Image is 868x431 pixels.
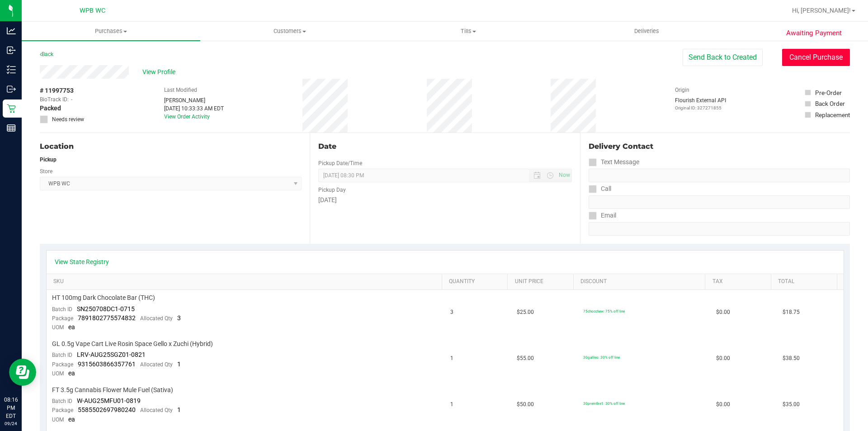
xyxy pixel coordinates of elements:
[778,278,833,285] a: Total
[142,67,179,77] span: View Profile
[792,7,851,14] span: Hi, [PERSON_NAME]!
[177,360,181,368] span: 1
[22,22,200,41] a: Purchases
[7,85,16,94] inline-svg: Outbound
[77,351,146,358] span: LRV-AUG25SGZ01-0821
[683,49,763,66] button: Send Back to Created
[71,95,72,104] span: -
[140,361,173,368] span: Allocated Qty
[583,401,625,406] span: 30premfire1: 30% off line
[40,167,52,175] label: Store
[40,104,61,113] span: Packed
[9,359,36,386] iframe: Resource center
[716,308,730,317] span: $0.00
[40,86,74,95] span: # 11997753
[379,22,557,41] a: Tills
[53,278,438,285] a: SKU
[450,354,453,363] span: 1
[716,400,730,409] span: $0.00
[815,88,842,97] div: Pre-Order
[379,27,557,35] span: Tills
[177,406,181,413] span: 1
[52,370,64,377] span: UOM
[77,397,141,404] span: W-AUG25MFU01-0819
[52,115,84,123] span: Needs review
[675,96,726,111] div: Flourish External API
[68,323,75,331] span: ea
[77,305,135,313] span: SN250708DC1-0715
[52,417,64,423] span: UOM
[164,104,224,113] div: [DATE] 10:33:33 AM EDT
[200,22,379,41] a: Customers
[517,400,534,409] span: $50.00
[782,49,850,66] button: Cancel Purchase
[7,65,16,74] inline-svg: Inventory
[40,95,69,104] span: BioTrack ID:
[318,141,571,152] div: Date
[140,315,173,322] span: Allocated Qty
[7,26,16,35] inline-svg: Analytics
[318,159,362,167] label: Pickup Date/Time
[52,386,173,394] span: FT 3.5g Cannabis Flower Mule Fuel (Sativa)
[164,96,224,104] div: [PERSON_NAME]
[177,314,181,322] span: 3
[583,309,625,313] span: 75chocchew: 75% off line
[78,360,136,368] span: 9315603866357761
[589,195,850,209] input: Format: (999) 999-9999
[675,104,726,111] p: Original ID: 327271855
[164,114,210,120] a: View Order Activity
[517,354,534,363] span: $55.00
[52,361,73,368] span: Package
[52,315,73,322] span: Package
[52,340,213,348] span: GL 0.5g Vape Cart Live Rosin Space Gello x Zuchi (Hybrid)
[4,420,18,427] p: 09/24
[68,369,75,377] span: ea
[589,169,850,182] input: Format: (999) 999-9999
[164,86,197,94] label: Last Modified
[40,156,57,163] strong: Pickup
[712,278,768,285] a: Tax
[450,308,453,317] span: 3
[52,306,72,313] span: Batch ID
[318,195,571,205] div: [DATE]
[515,278,570,285] a: Unit Price
[80,7,105,14] span: WPB WC
[783,354,800,363] span: $38.50
[52,294,155,302] span: HT 100mg Dark Chocolate Bar (THC)
[675,86,689,94] label: Origin
[40,51,53,57] a: Back
[815,99,845,108] div: Back Order
[22,27,200,35] span: Purchases
[55,257,109,266] a: View State Registry
[450,400,453,409] span: 1
[78,406,136,413] span: 5585502697980240
[52,352,72,358] span: Batch ID
[449,278,504,285] a: Quantity
[318,186,346,194] label: Pickup Day
[589,182,611,195] label: Call
[580,278,702,285] a: Discount
[589,209,616,222] label: Email
[7,46,16,55] inline-svg: Inbound
[68,416,75,423] span: ea
[52,407,73,413] span: Package
[201,27,378,35] span: Customers
[783,308,800,317] span: $18.75
[140,407,173,413] span: Allocated Qty
[589,141,850,152] div: Delivery Contact
[589,156,639,169] label: Text Message
[583,355,620,360] span: 30galileo: 30% off line
[622,27,671,35] span: Deliveries
[815,110,850,119] div: Replacement
[783,400,800,409] span: $35.00
[4,396,18,420] p: 08:16 PM EDT
[716,354,730,363] span: $0.00
[517,308,534,317] span: $25.00
[786,28,842,38] span: Awaiting Payment
[40,141,302,152] div: Location
[557,22,736,41] a: Deliveries
[7,123,16,133] inline-svg: Reports
[78,314,136,322] span: 7891802775574832
[7,104,16,113] inline-svg: Retail
[52,398,72,404] span: Batch ID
